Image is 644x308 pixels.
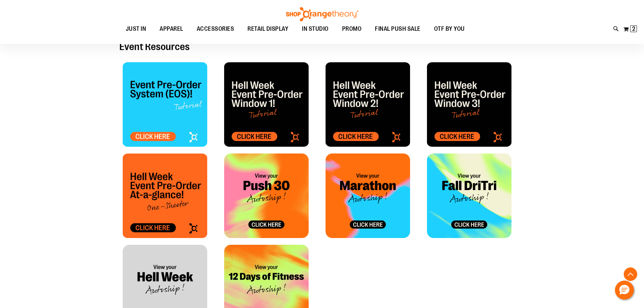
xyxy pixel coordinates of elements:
h2: Event Resources [119,41,525,52]
img: OTF Tile - Marathon Marketing [326,153,410,238]
img: Shop Orangetheory [285,7,359,21]
a: RETAIL DISPLAY [241,21,295,37]
button: Back To Top [624,267,637,281]
span: IN STUDIO [302,21,329,37]
a: FINAL PUSH SALE [368,21,427,37]
a: IN STUDIO [295,21,335,37]
a: OTF BY YOU [427,21,472,37]
button: Hello, have a question? Let’s chat. [615,281,634,300]
a: APPAREL [153,21,190,37]
img: FALL DRI TRI_Allocation Tile [427,153,511,238]
a: ACCESSORIES [190,21,241,37]
span: OTF BY YOU [434,21,465,37]
span: FINAL PUSH SALE [375,21,421,37]
span: 2 [632,25,635,32]
img: OTF - Studio Sale Tile [224,62,309,147]
span: RETAIL DISPLAY [247,21,288,37]
a: PROMO [335,21,368,37]
span: ACCESSORIES [197,21,234,37]
img: HELLWEEK_Allocation Tile [123,153,207,238]
span: APPAREL [160,21,183,37]
span: JUST IN [126,21,146,37]
a: JUST IN [119,21,153,37]
img: OTF - Studio Sale Tile [427,62,511,147]
span: PROMO [342,21,362,37]
img: OTF - Studio Sale Tile [326,62,410,147]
